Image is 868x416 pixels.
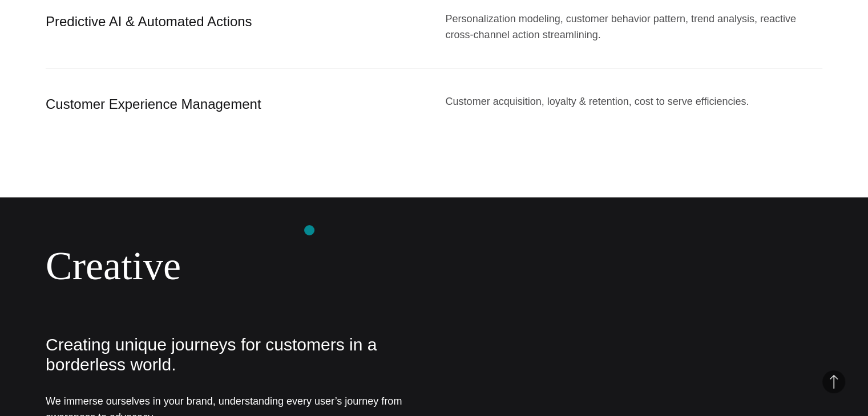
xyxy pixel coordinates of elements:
[822,370,845,393] button: Back to Top
[46,11,423,43] div: Predictive AI & Automated Actions
[46,335,423,375] p: Creating unique journeys for customers in a borderless world.
[46,244,181,288] a: Creative
[46,93,423,115] div: Customer Experience Management
[446,93,823,115] div: Customer acquisition, loyalty & retention, cost to serve efficiencies.
[446,11,823,43] div: Personalization modeling, customer behavior pattern, trend analysis, reactive cross-channel actio...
